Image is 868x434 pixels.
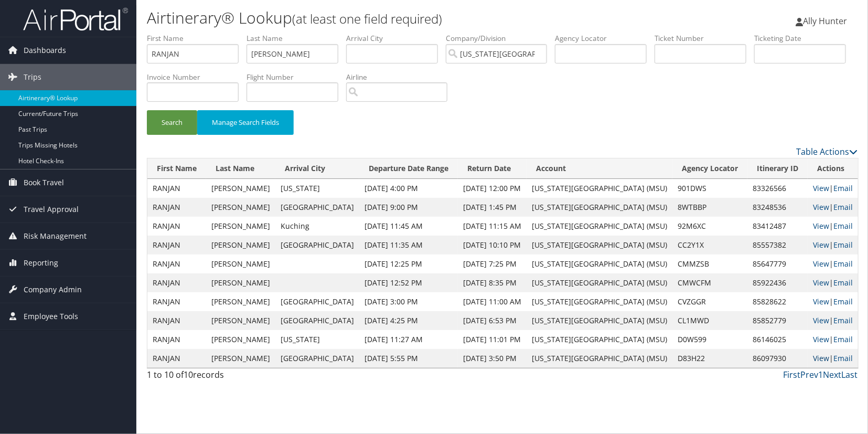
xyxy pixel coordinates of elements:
[833,353,853,363] a: Email
[458,330,527,349] td: [DATE] 11:01 PM
[527,349,672,368] td: [US_STATE][GEOGRAPHIC_DATA] (MSU)
[833,334,853,344] a: Email
[672,330,747,349] td: D0W599
[833,221,853,231] a: Email
[197,110,294,135] button: Manage Search Fields
[184,369,193,380] span: 10
[833,183,853,193] a: Email
[24,37,66,63] span: Dashboards
[458,158,527,179] th: Return Date: activate to sort column ascending
[527,236,672,255] td: [US_STATE][GEOGRAPHIC_DATA] (MSU)
[808,273,858,292] td: |
[275,349,359,368] td: [GEOGRAPHIC_DATA]
[655,33,754,44] label: Ticket Number
[747,255,808,273] td: 85647779
[823,369,841,380] a: Next
[147,7,620,29] h1: Airtinerary® Lookup
[808,236,858,255] td: |
[813,297,829,306] a: View
[808,255,858,273] td: |
[527,292,672,311] td: [US_STATE][GEOGRAPHIC_DATA] (MSU)
[359,217,458,236] td: [DATE] 11:45 AM
[808,311,858,330] td: |
[24,64,41,90] span: Trips
[359,311,458,330] td: [DATE] 4:25 PM
[527,311,672,330] td: [US_STATE][GEOGRAPHIC_DATA] (MSU)
[747,158,808,179] th: Itinerary ID: activate to sort column ascending
[747,198,808,217] td: 83248536
[206,217,275,236] td: [PERSON_NAME]
[147,179,206,198] td: RANJAN
[147,158,206,179] th: First Name: activate to sort column ascending
[275,292,359,311] td: [GEOGRAPHIC_DATA]
[346,72,455,82] label: Airline
[747,217,808,236] td: 83412487
[747,273,808,292] td: 85922436
[359,330,458,349] td: [DATE] 11:27 AM
[672,179,747,198] td: 901DWS
[833,278,853,288] a: Email
[24,196,79,223] span: Travel Approval
[24,303,78,330] span: Employee Tools
[672,311,747,330] td: CL1MWD
[275,236,359,255] td: [GEOGRAPHIC_DATA]
[808,292,858,311] td: |
[808,198,858,217] td: |
[841,369,858,380] a: Last
[813,278,829,288] a: View
[833,297,853,306] a: Email
[147,273,206,292] td: RANJAN
[275,311,359,330] td: [GEOGRAPHIC_DATA]
[672,217,747,236] td: 92M6XC
[147,349,206,368] td: RANJAN
[458,236,527,255] td: [DATE] 10:10 PM
[527,273,672,292] td: [US_STATE][GEOGRAPHIC_DATA] (MSU)
[803,15,847,27] span: Ally Hunter
[672,158,747,179] th: Agency Locator: activate to sort column ascending
[275,198,359,217] td: [GEOGRAPHIC_DATA]
[458,198,527,217] td: [DATE] 1:45 PM
[555,33,655,44] label: Agency Locator
[206,311,275,330] td: [PERSON_NAME]
[527,198,672,217] td: [US_STATE][GEOGRAPHIC_DATA] (MSU)
[808,158,858,179] th: Actions
[247,72,346,82] label: Flight Number
[147,217,206,236] td: RANJAN
[147,198,206,217] td: RANJAN
[808,179,858,198] td: |
[359,255,458,273] td: [DATE] 12:25 PM
[24,250,58,276] span: Reporting
[206,198,275,217] td: [PERSON_NAME]
[808,349,858,368] td: |
[359,292,458,311] td: [DATE] 3:00 PM
[458,273,527,292] td: [DATE] 8:35 PM
[527,158,672,179] th: Account: activate to sort column ascending
[813,315,829,325] a: View
[833,259,853,269] a: Email
[833,240,853,250] a: Email
[458,311,527,330] td: [DATE] 6:53 PM
[206,236,275,255] td: [PERSON_NAME]
[292,10,442,27] small: (at least one field required)
[346,33,446,44] label: Arrival City
[672,198,747,217] td: 8WTBBP
[24,223,87,249] span: Risk Management
[458,292,527,311] td: [DATE] 11:00 AM
[206,330,275,349] td: [PERSON_NAME]
[813,240,829,250] a: View
[359,349,458,368] td: [DATE] 5:55 PM
[796,146,858,157] a: Table Actions
[147,311,206,330] td: RANJAN
[147,33,247,44] label: First Name
[672,236,747,255] td: CC2Y1X
[206,349,275,368] td: [PERSON_NAME]
[672,255,747,273] td: CMMZSB
[747,236,808,255] td: 85557382
[818,369,823,380] a: 1
[359,198,458,217] td: [DATE] 9:00 PM
[808,217,858,236] td: |
[754,33,854,44] label: Ticketing Date
[359,273,458,292] td: [DATE] 12:52 PM
[747,292,808,311] td: 85828622
[147,330,206,349] td: RANJAN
